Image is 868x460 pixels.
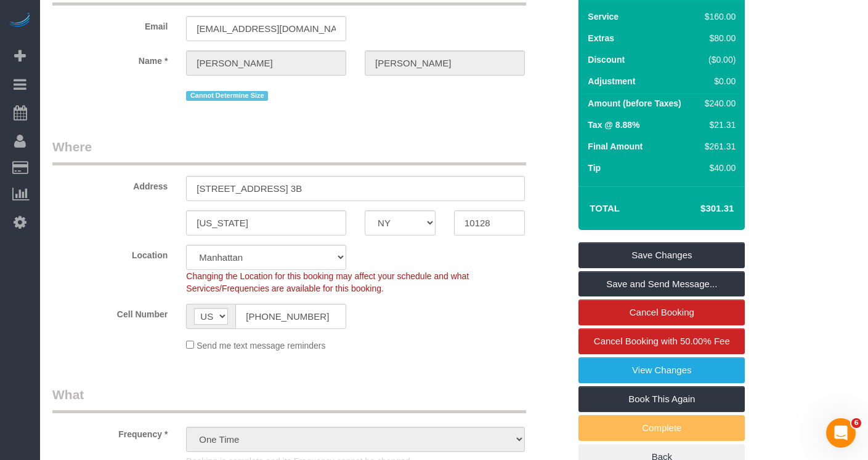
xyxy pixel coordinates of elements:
[578,357,745,383] a: View Changes
[52,386,526,413] legend: What
[588,119,639,131] label: Tax @ 8.88%
[588,54,625,66] label: Discount
[588,140,643,153] label: Final Amount
[700,75,736,87] div: $0.00
[578,299,745,325] a: Cancel Booking
[235,304,346,329] input: Cell Number
[578,328,745,354] a: Cancel Booking with 50.00% Fee
[588,75,635,87] label: Adjustment
[578,386,745,412] a: Book This Again
[365,50,525,76] input: Last Name
[43,304,177,320] label: Cell Number
[700,162,736,174] div: $40.00
[186,271,469,293] span: Changing the Location for this booking may affect your schedule and what Services/Frequencies are...
[590,203,620,213] strong: Total
[700,54,736,66] div: ($0.00)
[43,50,177,67] label: Name *
[186,16,346,41] input: Email
[43,176,177,192] label: Address
[700,32,736,44] div: $80.00
[700,10,736,23] div: $160.00
[588,32,614,44] label: Extras
[43,424,177,440] label: Frequency *
[700,119,736,131] div: $21.31
[578,271,745,297] a: Save and Send Message...
[663,204,734,214] h4: $301.31
[826,418,856,448] iframe: Intercom live chat
[454,210,525,236] input: Zip Code
[43,245,177,261] label: Location
[186,210,346,236] input: City
[588,97,681,109] label: Amount (before Taxes)
[588,10,619,23] label: Service
[7,12,32,30] img: Automaid Logo
[43,16,177,33] label: Email
[588,162,601,174] label: Tip
[594,336,730,346] span: Cancel Booking with 50.00% Fee
[700,97,736,109] div: $240.00
[700,140,736,153] div: $261.31
[186,50,346,76] input: First Name
[52,138,526,165] legend: Where
[186,91,268,101] span: Cannot Determine Size
[851,418,861,428] span: 6
[197,341,325,351] span: Send me text message reminders
[578,242,745,268] a: Save Changes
